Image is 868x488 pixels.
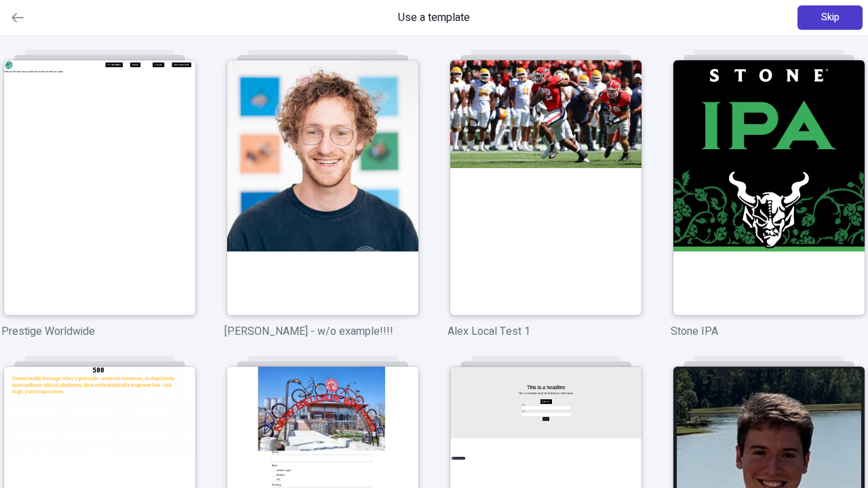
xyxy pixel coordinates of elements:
button: Skip [797,5,863,30]
p: Stone IPA [671,323,867,340]
span: Use a template [398,9,470,26]
p: Alex Local Test 1 [448,323,644,340]
span: Skip [821,10,840,25]
p: [PERSON_NAME] - w/o example!!!! [224,323,420,340]
p: Prestige Worldwide [1,323,197,340]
